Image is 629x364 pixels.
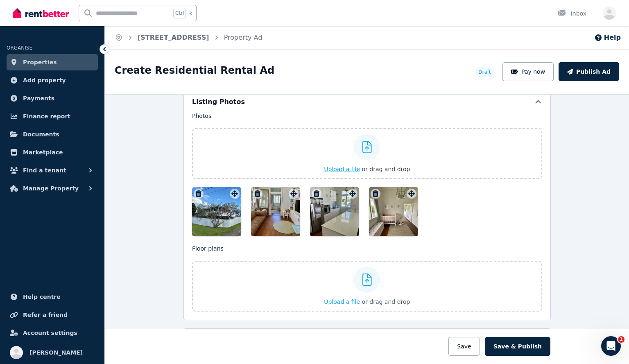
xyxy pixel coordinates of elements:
[23,292,61,302] span: Help centre
[7,90,98,106] a: Payments
[115,64,274,77] h1: Create Residential Rental Ad
[173,8,186,18] span: Ctrl
[324,166,360,172] span: Upload a file
[189,10,192,16] span: k
[192,112,542,120] p: Photos
[7,325,98,341] a: Account settings
[324,165,410,173] button: Upload a file or drag and drop
[601,336,621,356] iframe: Intercom live chat
[502,62,554,81] button: Pay now
[559,62,619,81] button: Publish Ad
[7,45,32,51] span: ORGANISE
[23,129,59,139] span: Documents
[362,298,410,305] span: or drag and drop
[7,180,98,197] button: Manage Property
[23,147,63,157] span: Marketplace
[23,310,68,320] span: Refer a friend
[7,162,98,179] button: Find a tenant
[13,7,69,19] img: RentBetter
[23,93,54,103] span: Payments
[138,34,209,41] a: [STREET_ADDRESS]
[7,144,98,161] a: Marketplace
[7,307,98,323] a: Refer a friend
[192,97,245,107] h5: Listing Photos
[448,337,480,356] button: Save
[23,75,66,85] span: Add property
[618,336,624,343] span: 1
[23,328,77,338] span: Account settings
[224,34,262,41] a: Property Ad
[105,26,272,49] nav: Breadcrumb
[23,57,57,67] span: Properties
[594,33,621,43] button: Help
[192,244,542,253] p: Floor plans
[7,289,98,305] a: Help centre
[23,111,70,121] span: Finance report
[23,165,66,175] span: Find a tenant
[29,348,83,357] span: [PERSON_NAME]
[7,126,98,142] a: Documents
[362,166,410,172] span: or drag and drop
[324,298,360,305] span: Upload a file
[23,183,79,193] span: Manage Property
[485,337,550,356] button: Save & Publish
[558,9,586,18] div: Inbox
[7,54,98,70] a: Properties
[7,108,98,124] a: Finance report
[7,72,98,88] a: Add property
[324,298,410,306] button: Upload a file or drag and drop
[478,69,491,75] span: Draft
